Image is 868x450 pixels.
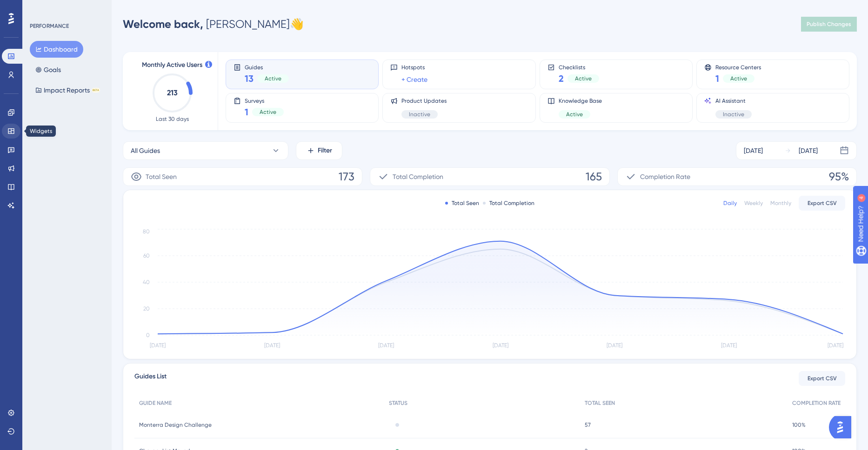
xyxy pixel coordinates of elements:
[30,41,83,58] button: Dashboard
[559,72,564,85] span: 2
[264,342,280,349] tspan: [DATE]
[493,342,508,349] tspan: [DATE]
[245,64,289,70] span: Guides
[723,199,737,207] div: Daily
[744,199,763,207] div: Weekly
[559,97,602,105] span: Knowledge Base
[65,5,67,12] div: 4
[792,399,841,407] span: COMPLETION RATE
[134,371,167,386] span: Guides List
[318,145,332,156] span: Filter
[150,342,166,349] tspan: [DATE]
[265,75,281,82] span: Active
[296,141,342,160] button: Filter
[808,199,837,207] span: Export CSV
[607,342,622,349] tspan: [DATE]
[799,145,818,156] div: [DATE]
[566,111,583,118] span: Active
[123,141,288,160] button: All Guides
[146,332,150,338] tspan: 0
[792,421,806,429] span: 100%
[575,75,592,82] span: Active
[167,88,178,97] text: 213
[723,111,744,118] span: Inactive
[142,60,202,71] span: Monthly Active Users
[807,20,851,28] span: Publish Changes
[123,17,203,31] span: Welcome back,
[799,196,845,211] button: Export CSV
[799,371,845,386] button: Export CSV
[22,2,58,13] span: Need Help?
[483,199,534,207] div: Total Completion
[139,421,212,429] span: Monterra Design Challenge
[260,108,276,116] span: Active
[770,199,791,207] div: Monthly
[143,252,150,259] tspan: 60
[131,145,160,156] span: All Guides
[156,115,189,123] span: Last 30 days
[808,375,837,382] span: Export CSV
[445,199,479,207] div: Total Seen
[143,305,150,312] tspan: 20
[123,17,304,32] div: [PERSON_NAME] 👋
[730,75,747,82] span: Active
[143,279,150,285] tspan: 40
[139,399,172,407] span: GUIDE NAME
[585,421,591,429] span: 57
[559,64,599,70] span: Checklists
[401,64,427,71] span: Hotspots
[378,342,394,349] tspan: [DATE]
[92,88,100,93] div: BETA
[801,17,857,32] button: Publish Changes
[721,342,737,349] tspan: [DATE]
[30,22,69,30] div: PERFORMANCE
[393,171,443,182] span: Total Completion
[401,74,427,85] a: + Create
[245,106,248,119] span: 1
[389,399,407,407] span: STATUS
[585,399,615,407] span: TOTAL SEEN
[640,171,690,182] span: Completion Rate
[143,228,150,235] tspan: 80
[715,64,761,70] span: Resource Centers
[30,82,106,99] button: Impact ReportsBETA
[146,171,177,182] span: Total Seen
[30,61,67,78] button: Goals
[586,169,602,184] span: 165
[828,342,843,349] tspan: [DATE]
[339,169,354,184] span: 173
[715,72,719,85] span: 1
[245,72,254,85] span: 13
[829,169,849,184] span: 95%
[401,97,447,105] span: Product Updates
[409,111,430,118] span: Inactive
[829,413,857,441] iframe: UserGuiding AI Assistant Launcher
[744,145,763,156] div: [DATE]
[245,97,284,104] span: Surveys
[715,97,752,105] span: AI Assistant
